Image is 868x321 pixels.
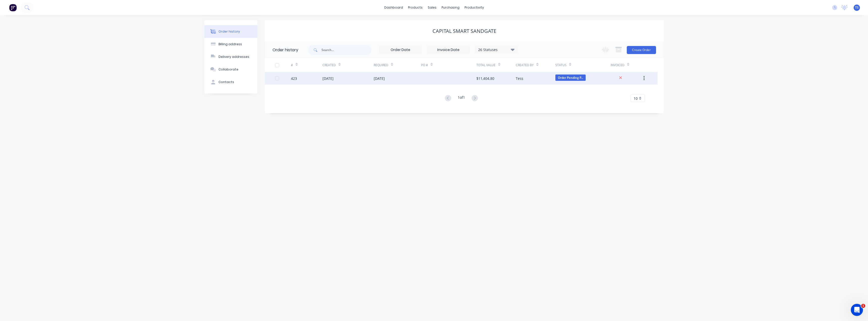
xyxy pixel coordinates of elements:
input: Search... [321,45,371,55]
div: Delivery addresses [219,55,249,59]
div: Billing address [219,42,242,46]
div: productivity [462,4,486,11]
img: Factory [9,4,17,11]
div: PO # [421,63,428,67]
div: Capital Smart Sandgate [432,28,496,34]
div: Order history [273,47,298,53]
div: sales [425,4,439,11]
span: Order Pending P... [555,75,586,81]
div: products [405,4,425,11]
button: Billing address [204,38,257,51]
div: Created By [516,58,555,72]
button: Order history [204,25,257,38]
a: dashboard [382,4,405,11]
div: PO # [421,58,476,72]
div: Status [555,63,566,67]
div: Created [322,63,336,67]
div: Total Value [476,58,516,72]
div: Invoiced [611,58,642,72]
div: Created By [516,63,534,67]
div: Required [374,58,421,72]
div: $11,404.80 [476,76,494,81]
div: [DATE] [374,76,385,81]
span: 10 [634,96,638,101]
div: # [291,63,293,67]
div: Required [374,63,388,67]
div: [DATE] [322,76,334,81]
div: purchasing [439,4,462,11]
div: Collaborate [219,67,238,72]
div: # [291,58,322,72]
span: TS [855,5,859,10]
span: 1 [861,304,865,308]
div: Order history [219,29,240,34]
div: Invoiced [611,63,625,67]
input: Order Date [379,46,422,54]
button: Create Order [627,46,656,54]
div: Total Value [476,63,496,67]
div: 1 of 1 [458,95,465,102]
input: Invoice Date [427,46,470,54]
div: Created [322,58,374,72]
button: Contacts [204,76,257,88]
div: 423 [291,76,297,81]
div: Contacts [219,80,234,84]
button: Collaborate [204,63,257,76]
iframe: Intercom live chat [851,304,863,316]
div: Tess [516,76,523,81]
div: 26 Statuses [475,47,518,53]
button: Delivery addresses [204,51,257,63]
div: Status [555,58,611,72]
